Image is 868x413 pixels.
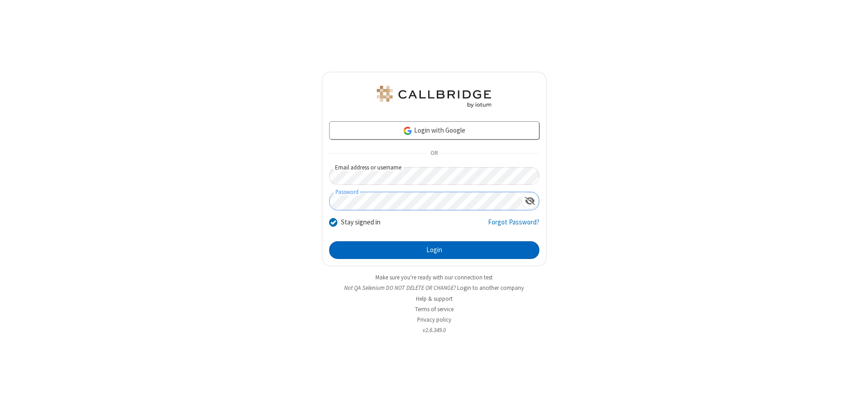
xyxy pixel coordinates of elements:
a: Privacy policy [417,316,451,323]
img: QA Selenium DO NOT DELETE OR CHANGE [375,86,493,108]
input: Email address or username [329,167,539,185]
a: Help & support [416,295,453,303]
a: Forgot Password? [488,217,539,234]
img: google-icon.png [403,126,413,136]
li: v2.6.349.0 [322,326,547,334]
span: OR [427,147,441,160]
a: Terms of service [415,305,454,313]
label: Stay signed in [341,217,380,228]
button: Login [329,241,539,259]
input: Password [330,192,521,210]
a: Make sure you're ready with our connection test [375,274,493,281]
div: Show password [521,192,539,209]
li: Not QA Selenium DO NOT DELETE OR CHANGE? [322,284,547,292]
a: Login with Google [329,121,539,139]
button: Login to another company [457,284,524,292]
